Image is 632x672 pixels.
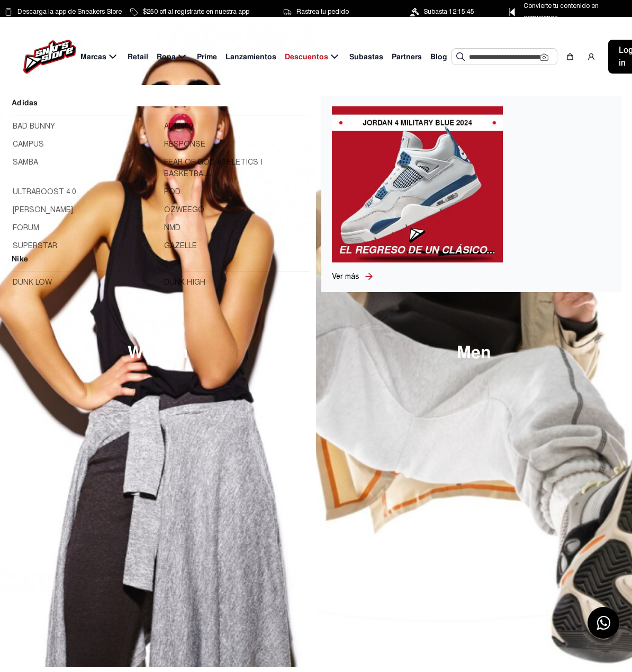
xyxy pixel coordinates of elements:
[164,204,309,216] a: OZWEEGO
[128,344,188,361] span: Women
[164,186,309,198] a: POD
[392,51,422,62] span: Partners
[157,51,176,62] span: Ropa
[164,157,309,180] a: FEAR OF GOD ATHLETICS I BASKETBALL
[128,51,148,62] span: Retail
[225,51,276,62] span: Lanzamientos
[164,139,309,150] a: RESPONSE
[164,277,309,288] a: DUNK HIGH
[430,51,447,62] span: Blog
[332,271,364,282] a: Ver más
[349,51,383,62] span: Subastas
[13,157,158,180] a: SAMBA
[164,222,309,234] a: NMD
[296,6,349,17] span: Rastrea tu pedido
[164,240,309,252] a: GAZELLE
[566,52,574,61] img: shopping
[80,51,106,62] span: Marcas
[540,53,548,61] img: Cámara
[13,222,158,234] a: FORUM
[13,240,158,252] a: SUPERSTAR
[143,6,249,17] span: $250 off al registrarte en nuestra app
[23,40,76,74] img: logo
[12,97,310,115] h2: Adidas
[505,8,519,16] img: Control Point Icon
[197,51,217,62] span: Prime
[12,253,310,271] h2: Nike
[13,186,158,198] a: ULTRABOOST 4.0
[13,139,158,150] a: CAMPUS
[13,204,158,216] a: [PERSON_NAME]
[285,51,328,62] span: Descuentos
[456,52,465,61] img: Buscar
[423,6,474,17] span: Subasta 12:15:45
[13,277,158,288] a: DUNK LOW
[587,52,595,61] img: user
[164,121,309,132] a: ADI2000
[332,272,359,281] span: Ver más
[457,344,491,361] span: Men
[17,6,122,17] span: Descarga la app de Sneakers Store
[13,121,158,132] a: BAD BUNNY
